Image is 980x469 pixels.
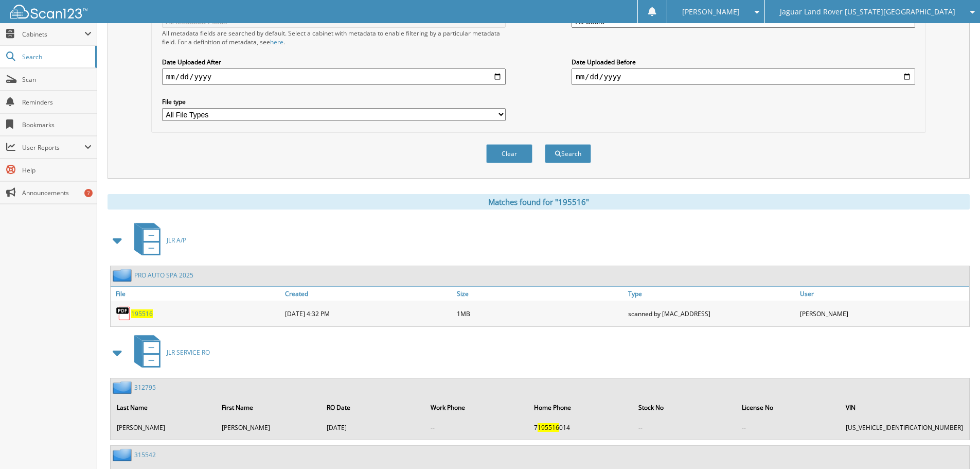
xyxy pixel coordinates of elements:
a: Type [626,287,797,301]
a: 315542 [134,450,156,459]
div: 1MB [454,303,626,324]
img: folder2.png [113,448,134,461]
button: Clear [486,144,532,163]
span: 195516 [538,423,559,432]
a: JLR SERVICE RO [128,332,210,373]
td: [US_VEHICLE_IDENTIFICATION_NUMBER] [841,419,968,436]
label: File type [162,97,506,106]
td: 7 014 [529,419,632,436]
img: folder2.png [113,381,134,394]
div: Matches found for "195516" [108,194,970,210]
a: JLR A/P [128,220,186,260]
a: Created [282,287,454,301]
a: 195516 [131,309,153,318]
th: Last Name [112,397,216,418]
th: Work Phone [425,397,528,418]
th: First Name [217,397,320,418]
label: Date Uploaded Before [572,58,915,66]
span: Help [22,166,92,175]
td: -- [425,419,528,436]
th: RO Date [322,397,424,418]
div: All metadata fields are searched by default. Select a cabinet with metadata to enable filtering b... [162,29,506,46]
img: scan123-logo-white.svg [10,5,87,19]
th: VIN [841,397,968,418]
a: File [111,287,282,301]
button: Search [545,144,591,163]
span: User Reports [22,143,84,152]
th: License No [737,397,840,418]
span: [PERSON_NAME] [682,9,740,15]
img: PDF.png [116,306,131,321]
td: [DATE] [322,419,424,436]
span: JLR A/P [167,236,186,245]
span: Search [22,53,90,61]
img: folder2.png [113,269,134,282]
span: Jaguar Land Rover [US_STATE][GEOGRAPHIC_DATA] [780,9,955,15]
div: [DATE] 4:32 PM [282,303,454,324]
div: [PERSON_NAME] [797,303,969,324]
div: 7 [84,189,93,197]
td: [PERSON_NAME] [112,419,216,436]
span: Announcements [22,188,92,197]
a: PRO AUTO SPA 2025 [134,271,193,280]
a: 312795 [134,383,156,392]
td: -- [633,419,736,436]
span: Cabinets [22,30,84,39]
a: here [270,38,283,46]
label: Date Uploaded After [162,58,506,66]
input: start [162,68,506,85]
span: Scan [22,75,92,84]
a: User [797,287,969,301]
td: [PERSON_NAME] [217,419,320,436]
span: JLR SERVICE RO [167,348,210,357]
a: Size [454,287,626,301]
span: Reminders [22,98,92,107]
span: Bookmarks [22,120,92,129]
td: -- [737,419,840,436]
th: Stock No [633,397,736,418]
div: scanned by [MAC_ADDRESS] [626,303,797,324]
input: end [572,68,915,85]
th: Home Phone [529,397,632,418]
